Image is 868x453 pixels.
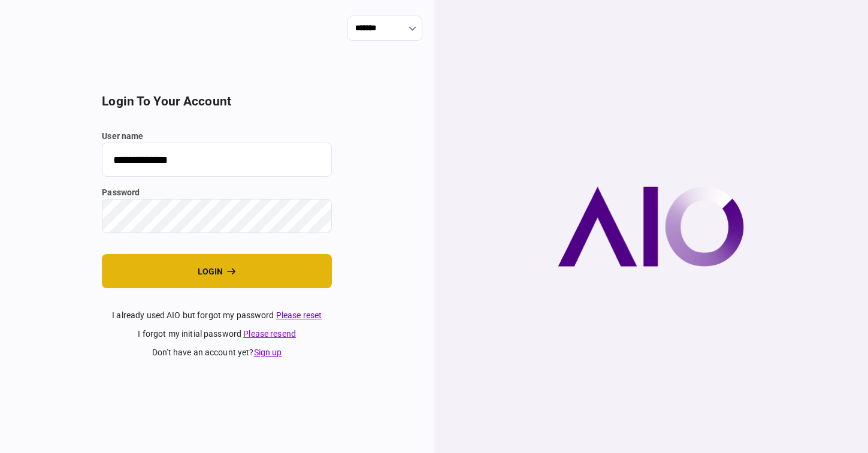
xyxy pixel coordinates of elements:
[102,94,332,109] h2: login to your account
[102,254,332,288] button: login
[102,143,332,177] input: user name
[102,346,332,359] div: don't have an account yet ?
[276,310,322,320] a: Please reset
[102,199,332,233] input: password
[558,186,744,267] img: AIO company logo
[243,329,296,339] a: Please resend
[102,186,332,199] label: password
[102,309,332,322] div: I already used AIO but forgot my password
[102,328,332,340] div: I forgot my initial password
[102,130,332,143] label: user name
[347,16,422,41] input: show language options
[254,348,282,357] a: Sign up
